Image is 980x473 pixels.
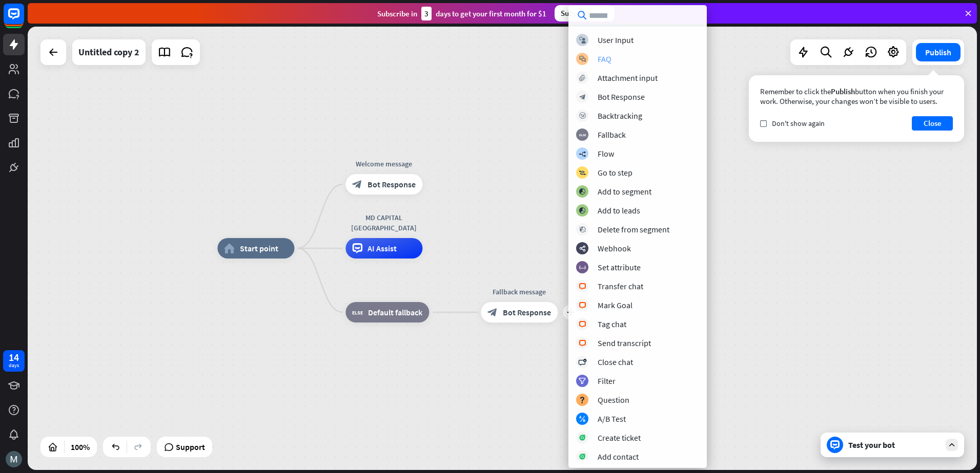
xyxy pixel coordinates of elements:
i: webhooks [579,245,586,252]
div: Backtracking [598,111,642,121]
i: block_faq [579,56,586,62]
div: Question [598,395,629,405]
div: Go to step [598,167,632,178]
div: Set attribute [598,262,641,272]
i: block_question [579,397,585,403]
i: block_add_to_segment [579,207,586,214]
i: block_bot_response [352,179,362,189]
div: MD CAPITAL [GEOGRAPHIC_DATA] [338,212,430,233]
i: block_livechat [579,321,586,328]
a: 14 days [3,350,25,372]
div: User Input [598,35,634,45]
div: Close chat [598,357,633,367]
i: block_livechat [579,283,586,290]
div: Subscribe in days to get your first month for $1 [377,7,546,20]
span: Publish [831,87,855,96]
i: block_attachment [579,75,586,81]
div: Tag chat [598,319,626,329]
div: Fallback message [473,287,565,297]
i: block_fallback [352,307,363,317]
span: Support [176,439,205,455]
span: AI Assist [367,243,397,253]
div: A/B Test [598,414,626,424]
div: Attachment input [598,73,658,83]
div: Transfer chat [598,281,643,291]
div: Send transcript [598,338,651,348]
button: Publish [916,43,961,61]
div: 14 [9,353,19,362]
span: Bot Response [503,307,551,317]
div: Add to leads [598,205,640,216]
div: Add contact [598,451,639,462]
i: block_livechat [579,302,586,309]
div: Subscribe now [555,5,615,21]
i: block_bot_response [579,94,586,100]
div: Test your bot [848,440,941,450]
div: Mark Goal [598,300,632,310]
button: Close [912,116,953,131]
i: block_add_to_segment [579,188,586,195]
div: days [9,362,19,369]
div: Bot Response [598,92,645,102]
i: filter [579,378,586,384]
div: Add to segment [598,186,651,197]
i: block_ab_testing [579,416,586,422]
div: Filter [598,376,616,386]
i: block_livechat [579,340,586,347]
div: 100% [68,439,93,455]
span: Default fallback [368,307,422,317]
i: home_2 [224,243,235,253]
i: block_delete_from_segment [579,226,586,233]
div: Remember to click the button when you finish your work. Otherwise, your changes won’t be visible ... [760,87,953,106]
span: Bot Response [367,179,416,189]
i: block_fallback [579,132,586,138]
i: block_user_input [579,37,586,44]
i: plus [567,309,575,316]
i: block_backtracking [579,113,586,119]
span: Don't show again [772,119,825,128]
div: Flow [598,148,614,159]
i: builder_tree [579,150,586,157]
button: Open LiveChat chat widget [8,4,39,35]
div: Delete from segment [598,224,669,234]
div: Untitled copy 2 [78,39,139,65]
i: block_set_attribute [579,264,586,271]
i: block_bot_response [487,307,498,317]
div: FAQ [598,54,611,64]
div: Webhook [598,243,631,253]
div: Fallback [598,130,626,140]
div: 3 [421,7,432,20]
i: block_goto [579,169,586,176]
div: Welcome message [338,159,430,169]
i: block_close_chat [578,359,586,365]
div: Create ticket [598,433,641,443]
span: Start point [240,243,278,253]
